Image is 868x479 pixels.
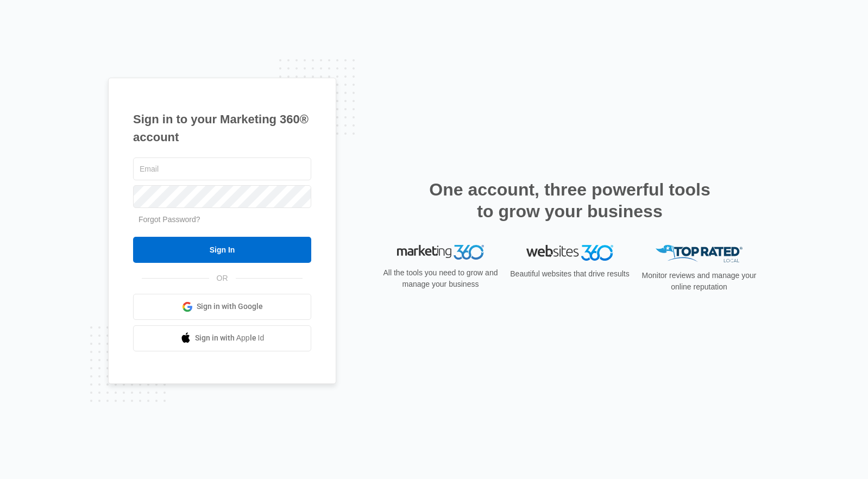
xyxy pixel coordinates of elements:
img: Top Rated Local [656,245,743,263]
a: Sign in with Google [133,294,311,320]
p: All the tools you need to grow and manage your business [380,267,501,290]
h2: One account, three powerful tools to grow your business [426,179,714,222]
img: Marketing 360 [397,245,484,260]
a: Sign in with Apple Id [133,325,311,351]
span: Sign in with Apple Id [195,332,265,344]
a: Forgot Password? [139,215,200,224]
p: Beautiful websites that drive results [509,268,631,280]
p: Monitor reviews and manage your online reputation [638,270,760,293]
img: Websites 360 [526,245,613,261]
span: OR [209,273,236,284]
span: Sign in with Google [197,301,263,312]
input: Email [133,157,311,180]
input: Sign In [133,237,311,263]
h1: Sign in to your Marketing 360® account [133,110,311,146]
